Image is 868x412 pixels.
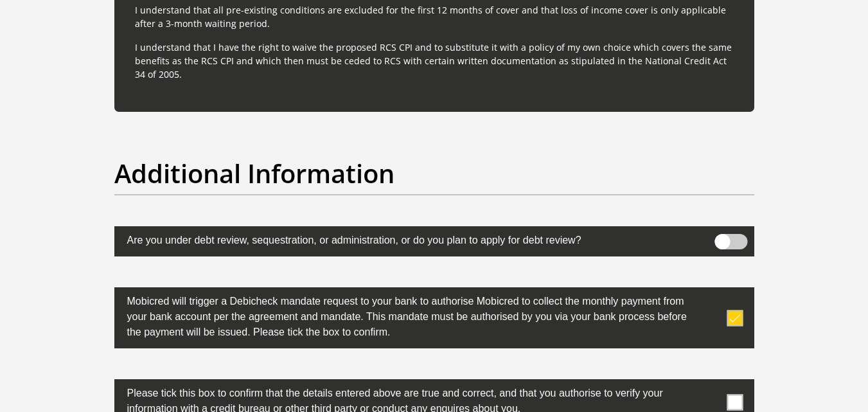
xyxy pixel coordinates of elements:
p: I understand that I have the right to waive the proposed RCS CPI and to substitute it with a poli... [135,40,734,81]
h2: Additional Information [114,158,754,189]
label: Mobicred will trigger a Debicheck mandate request to your bank to authorise Mobicred to collect t... [114,287,690,343]
p: I understand that all pre-existing conditions are excluded for the first 12 months of cover and t... [135,3,734,30]
label: Are you under debt review, sequestration, or administration, or do you plan to apply for debt rev... [114,226,690,251]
